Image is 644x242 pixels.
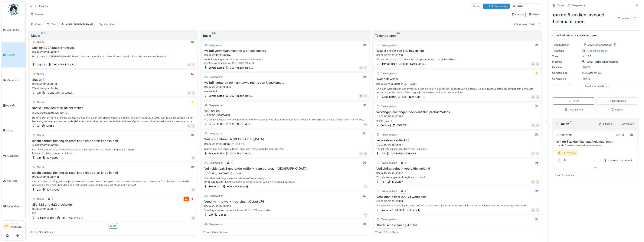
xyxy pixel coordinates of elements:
[109,223,118,229] div: Meer
[557,143,636,147] div: om de 5 zakken lasnaad helemaal open
[7,78,24,82] span: Onderhoud
[587,54,591,58] div: L68
[203,208,367,212] div: Voeding + netwerk + perslucht aan Cobot L79 te voorzien
[2,93,25,118] a: Agenda
[536,180,539,184] div: GE
[602,158,635,163] div: Markeren als voltooid
[236,142,244,146] div: [DATE]
[187,63,191,67] div: SV
[608,99,626,103] div: Gesprekken
[587,49,607,53] div: 4. Technical issue
[209,103,223,107] div: Toegewezen
[7,179,24,183] span: Voorraad
[376,115,539,118] div: 2025/09/336/05996
[209,66,224,70] div: Beyers Koffie
[588,43,612,47] div: 2025/09/336/06526
[471,3,481,9] div: Taken
[31,139,195,143] h3: slecht contact richting de reset knop en de start knop in hmi
[187,124,191,128] div: JV
[10,222,24,225] div: Manager
[381,43,397,47] div: Taken gedaan
[364,185,367,188] div: TV
[3,222,24,231] a: SV Manager[PERSON_NAME]
[47,91,74,95] div: [GEOGRAPHIC_DATA]...
[375,87,539,94] div: Er is een waterlek aan een afvoerbuis van de riolering in het QA-gedeelte van de kelder. De buis ...
[209,75,223,79] div: Toegewezen
[60,111,68,115] div: [DATE]
[32,175,195,179] div: 2025/08/336/05208
[37,63,47,66] div: Logistiek
[555,173,575,177] div: 1 van 0 zichtbaar
[2,17,25,42] a: Dashboard
[203,58,367,65] div: wc bril vervangen rechtse mannen wc kleedkamers identiek zoals linkse wc ([PERSON_NAME])
[364,94,367,98] div: GE
[583,84,610,89] div: Bekijk alle details
[569,99,579,103] div: Taken
[512,22,535,27] div: Volgorde op Titel
[203,167,367,170] h3: Volmelder bak 3 gebrande koffie (= transport naar [GEOGRAPHIC_DATA])
[552,49,580,53] div: Tickettype
[29,22,44,27] div: Filters
[565,108,583,111] div: Documenten
[203,109,367,113] h3: WC-brillen
[209,43,223,47] div: Toegewezen
[230,122,253,126] div: 000 - Niet in de lij...
[375,195,539,199] h3: Ventilator in kast 902-21 werkt niet
[10,222,24,230] li: [PERSON_NAME]
[536,62,539,66] div: GE
[6,103,24,107] span: Agenda
[32,50,195,54] div: 2025/09/336/05992
[405,161,407,165] div: 3
[31,171,195,175] h3: slecht contact richting de reset knop en de start knop in hmi
[204,53,367,57] div: 2025/04/336/02374
[531,62,535,66] div: BM
[556,158,561,163] div: IK
[391,152,416,155] div: IMA PADSMACHINE B
[364,152,367,155] div: LM
[31,116,195,123] div: Bij het oprollen van de folie na dat deze is geponst zit er veel spatie tussen de gaten. Volgens ...
[46,124,54,128] div: Goglio
[31,148,195,155] div: starfix vervangen van de witte draad welke gaat van de reset knop richting de start knop. het lam...
[72,23,94,26] span: : [PERSON_NAME]
[552,54,580,58] div: Zone
[204,113,367,117] div: 2025/01/336/00257
[531,208,535,212] div: TV
[2,143,25,168] a: Machines
[203,118,367,121] div: WC-brillen kleedkamers mannen dringend te vervangen voor het allemaal kapot is. Nieuwe brillen zi...
[31,46,195,50] h3: Stekker 320A batterij heftruck
[483,4,510,9] div: Ticket aanmaken
[219,213,226,217] div: Cobot
[7,53,24,57] span: Tickets
[204,142,367,146] div: 2025/03/336/01587
[187,91,191,95] div: HM
[375,58,539,61] div: Wissel probat aan L70 boven lekt let op zeer hoog moeilijk bereikbaar.
[359,152,363,155] div: MJ
[381,189,397,193] div: Taken gedaan
[375,119,539,123] div: molen 1,2,3,4
[587,60,618,64] div: WOLF verpakkingsmachine
[376,228,539,231] div: 2025/09/336/06027
[191,63,195,67] div: AB
[31,78,195,81] h3: Station 1
[209,185,221,188] div: Silo toren 1
[552,77,580,80] div: Gemaakt op
[611,108,623,111] div: Kosten
[552,43,580,47] div: Ticketnummer
[552,71,580,75] div: Gemaakt door
[531,123,535,127] div: GE
[376,199,539,203] div: 2025/08/336/05464
[572,4,586,7] div: Toegewezen
[31,33,195,38] div: Nieuw
[375,49,539,53] h3: Wissel probat aan L70 boven lekt
[583,77,591,80] div: [DATE]
[2,168,25,194] a: Voorraad
[381,62,397,66] div: Platform Hal 2
[381,133,397,136] div: Taken gedaan
[209,152,224,155] div: Beyers Koffie
[376,53,539,57] div: 2025/08/336/05700
[209,161,223,165] div: Toegewezen
[8,4,19,15] img: Badge_color-CXgf-gQk.svg
[381,180,386,184] div: Hal 1
[209,132,223,135] div: Toegewezen
[62,216,84,220] div: 000 - Niet in de lij...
